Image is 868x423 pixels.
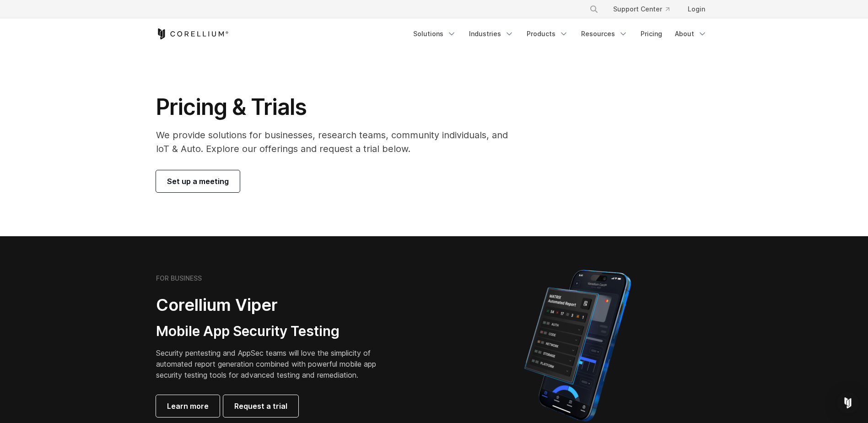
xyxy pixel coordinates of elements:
h3: Mobile App Security Testing [156,323,390,340]
a: Learn more [156,395,220,417]
span: Set up a meeting [167,176,229,187]
a: Pricing [635,26,668,42]
a: Corellium Home [156,28,229,39]
h1: Pricing & Trials [156,93,521,121]
p: We provide solutions for businesses, research teams, community individuals, and IoT & Auto. Explo... [156,128,521,156]
span: Request a trial [234,401,287,412]
div: Navigation Menu [578,1,712,17]
button: Search [586,1,602,17]
a: Request a trial [223,395,298,417]
a: Support Center [606,1,677,17]
a: Industries [464,26,519,42]
h6: FOR BUSINESS [156,274,202,282]
a: Solutions [408,26,462,42]
span: Learn more [167,401,209,412]
a: Login [680,1,712,17]
div: Navigation Menu [408,26,712,42]
div: Open Intercom Messenger [837,392,859,414]
a: About [669,26,712,42]
h2: Corellium Viper [156,295,390,315]
a: Resources [576,26,633,42]
a: Products [521,26,574,42]
a: Set up a meeting [156,170,240,192]
p: Security pentesting and AppSec teams will love the simplicity of automated report generation comb... [156,347,390,380]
